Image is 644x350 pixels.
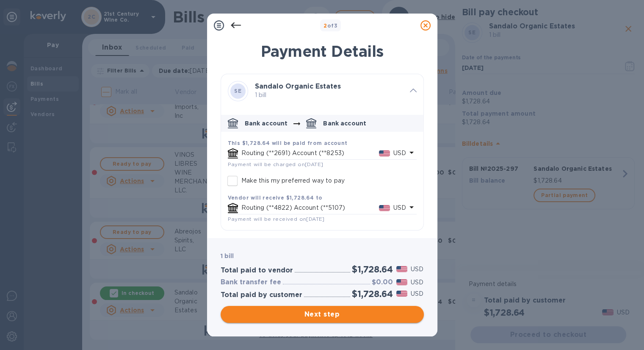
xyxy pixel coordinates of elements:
p: USD [411,278,423,287]
p: Make this my preferred way to pay [241,176,345,185]
span: Payment will be received on [DATE] [228,216,325,222]
b: Sandalo Organic Estates [255,82,341,90]
h3: Bank transfer fee [221,278,281,286]
p: 1 bill [255,91,403,100]
img: USD [379,150,390,156]
div: SESandalo Organic Estates 1 bill [221,74,423,108]
p: USD [393,149,406,158]
b: SE [234,88,241,94]
span: 2 [323,22,327,29]
p: USD [411,265,423,274]
img: USD [396,266,408,272]
b: of 3 [323,22,337,29]
h2: $1,728.64 [352,264,392,275]
div: default-method [221,111,423,230]
b: This $1,728.64 will be paid from account [228,140,348,146]
h1: Payment Details [221,42,424,60]
p: Bank account [323,119,366,128]
p: Routing (**4822) Account (**5107) [241,203,379,212]
p: USD [393,203,406,212]
h2: $1,728.64 [352,289,392,299]
b: 1 bill [221,253,234,259]
img: USD [396,279,408,285]
button: Next step [221,306,424,323]
h3: $0.00 [372,278,393,286]
p: Routing (**2691) Account (**8253) [241,149,379,158]
p: USD [411,289,423,298]
img: USD [396,291,408,297]
span: Payment will be charged on [DATE] [228,161,323,167]
h3: Total paid to vendor [221,267,293,275]
span: Next step [227,309,417,319]
p: Bank account [245,119,288,128]
img: USD [379,205,390,211]
h3: Total paid by customer [221,291,302,299]
b: Vendor will receive $1,728.64 to [228,194,323,201]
